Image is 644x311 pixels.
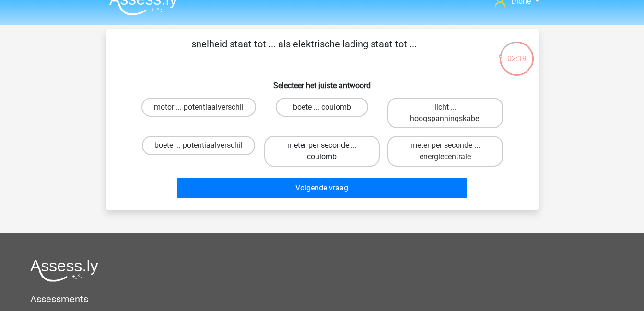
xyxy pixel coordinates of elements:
[121,37,487,66] p: snelheid staat tot ... als elektrische lading staat tot ...
[499,41,535,65] div: 02:19
[387,136,503,167] label: meter per seconde ... energiecentrale
[264,136,380,167] label: meter per seconde ... coulomb
[142,136,255,155] label: boete ... potentiaalverschil
[276,98,368,117] label: boete ... coulomb
[30,293,614,305] h5: Assessments
[177,178,467,198] button: Volgende vraag
[387,98,503,128] label: licht ... hoogspanningskabel
[30,259,98,282] img: Assessly logo
[141,98,256,117] label: motor ... potentiaalverschil
[121,73,523,90] h6: Selecteer het juiste antwoord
